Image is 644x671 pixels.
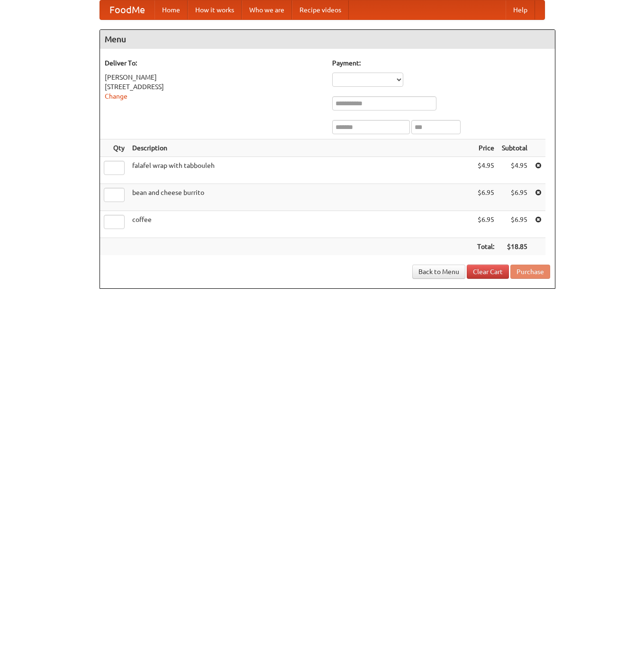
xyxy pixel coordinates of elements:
[128,184,473,211] td: bean and cheese burrito
[473,157,498,184] td: $4.95
[242,0,292,19] a: Who we are
[467,265,509,279] a: Clear Cart
[473,184,498,211] td: $6.95
[105,92,127,100] a: Change
[498,139,531,157] th: Subtotal
[188,0,242,19] a: How it works
[473,238,498,256] th: Total:
[498,184,531,211] td: $6.95
[498,238,531,256] th: $18.85
[473,139,498,157] th: Price
[100,30,555,49] h4: Menu
[105,58,323,68] h5: Deliver To:
[332,58,550,68] h5: Payment:
[105,73,323,82] div: [PERSON_NAME]
[498,211,531,238] td: $6.95
[100,0,154,19] a: FoodMe
[412,265,465,279] a: Back to Menu
[292,0,349,19] a: Recipe videos
[510,265,550,279] button: Purchase
[128,139,473,157] th: Description
[473,211,498,238] td: $6.95
[128,211,473,238] td: coffee
[128,157,473,184] td: falafel wrap with tabbouleh
[100,139,128,157] th: Qty
[154,0,188,19] a: Home
[506,0,535,19] a: Help
[105,82,323,92] div: [STREET_ADDRESS]
[498,157,531,184] td: $4.95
